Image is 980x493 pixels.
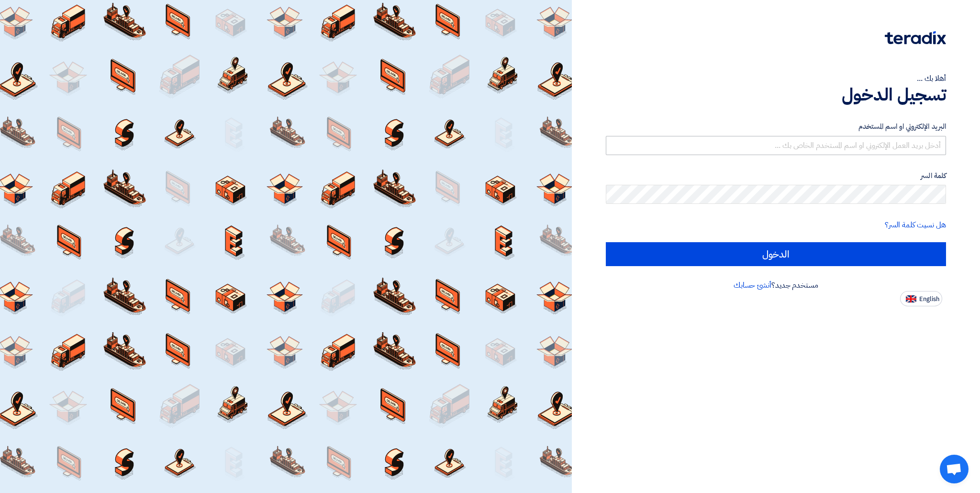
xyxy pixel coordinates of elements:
[885,219,946,231] a: هل نسيت كلمة السر؟
[900,291,942,306] button: English
[606,170,946,181] label: كلمة السر
[606,121,946,132] label: البريد الإلكتروني او اسم المستخدم
[734,280,771,291] a: أنشئ حسابك
[606,136,946,155] input: أدخل بريد العمل الإلكتروني او اسم المستخدم الخاص بك ...
[885,31,946,45] img: Teradix logo
[919,296,939,303] span: English
[906,295,916,303] img: en-US.png
[606,242,946,266] input: الدخول
[606,84,946,105] h1: تسجيل الدخول
[940,455,969,483] a: Open chat
[606,280,946,291] div: مستخدم جديد؟
[606,73,946,84] div: أهلا بك ...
